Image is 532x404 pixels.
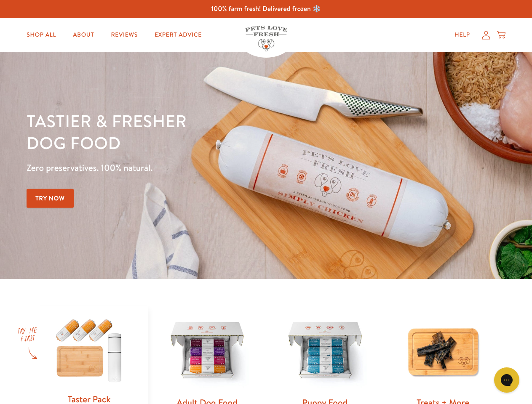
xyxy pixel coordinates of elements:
[245,26,287,51] img: Pets Love Fresh
[27,160,346,175] p: Zero preservatives. 100% natural.
[20,27,63,43] a: Shop All
[148,27,209,43] a: Expert Advice
[104,27,144,43] a: Reviews
[27,189,74,208] a: Try Now
[448,27,477,43] a: Help
[66,27,101,43] a: About
[27,110,346,154] h1: Tastier & fresher dog food
[490,364,524,396] iframe: Gorgias live chat messenger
